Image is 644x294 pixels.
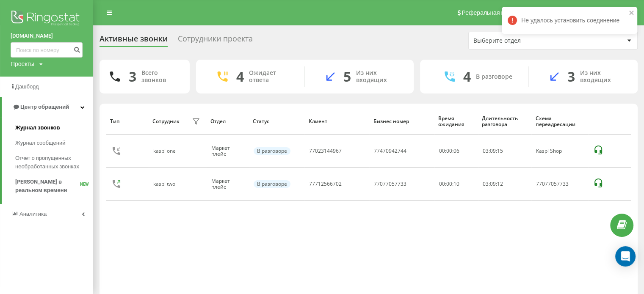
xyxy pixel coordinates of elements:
[482,115,527,128] div: Длительность разговора
[309,181,342,187] div: 77712566702
[129,69,136,85] div: 3
[253,118,300,124] div: Статус
[438,115,474,128] div: Время ожидания
[211,178,244,190] div: Маркет плейс
[254,147,290,155] div: В разговоре
[211,145,244,157] div: Маркет плейс
[462,9,531,16] span: Реферальная программа
[15,154,89,171] span: Отчет о пропущенных необработанных звонках
[343,69,351,85] div: 5
[2,97,93,117] a: Центр обращений
[141,69,180,84] div: Всего звонков
[210,118,245,124] div: Отдел
[535,115,584,128] div: Схема переадресации
[15,151,93,174] a: Отчет о пропущенных необработанных звонках
[15,120,93,135] a: Журнал звонков
[374,181,406,187] div: 77077057733
[483,147,489,154] span: 03
[490,180,496,187] span: 09
[20,104,69,110] span: Центр обращений
[249,69,292,84] div: Ожидает ответа
[15,174,93,198] a: [PERSON_NAME] в реальном времениNEW
[439,148,473,154] div: 00:00:06
[11,32,83,40] a: [DOMAIN_NAME]
[567,69,575,85] div: 3
[497,180,503,187] span: 12
[629,9,635,17] button: close
[580,69,625,84] div: Из них входящих
[15,135,93,151] a: Журнал сообщений
[254,180,290,188] div: В разговоре
[15,124,60,132] span: Журнал звонков
[536,181,584,187] div: 77077057733
[502,7,637,34] div: Не удалось установить соединение
[309,148,342,154] div: 77023144967
[308,118,365,124] div: Клиент
[476,73,512,80] div: В разговоре
[615,246,636,267] div: Open Intercom Messenger
[483,181,503,187] div: : :
[473,37,575,44] div: Выберите отдел
[15,83,39,90] span: Дашборд
[178,34,253,47] div: Сотрудники проекта
[356,69,401,84] div: Из них входящих
[15,178,80,195] span: [PERSON_NAME] в реальном времени
[11,8,83,30] img: Ringostat logo
[153,181,177,187] div: kaspi two
[11,60,34,68] div: Проекты
[536,148,584,154] div: Kaspi Shop
[373,118,430,124] div: Бизнес номер
[483,148,503,154] div: : :
[490,147,496,154] span: 09
[236,69,244,85] div: 4
[100,34,168,47] div: Активные звонки
[497,147,503,154] span: 15
[439,181,473,187] div: 00:00:10
[152,118,180,124] div: Сотрудник
[463,69,471,85] div: 4
[19,211,47,217] span: Аналитика
[374,148,406,154] div: 77470942744
[153,148,178,154] div: kaspi one
[110,118,144,124] div: Тип
[483,180,489,187] span: 03
[15,139,65,147] span: Журнал сообщений
[11,42,83,58] input: Поиск по номеру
